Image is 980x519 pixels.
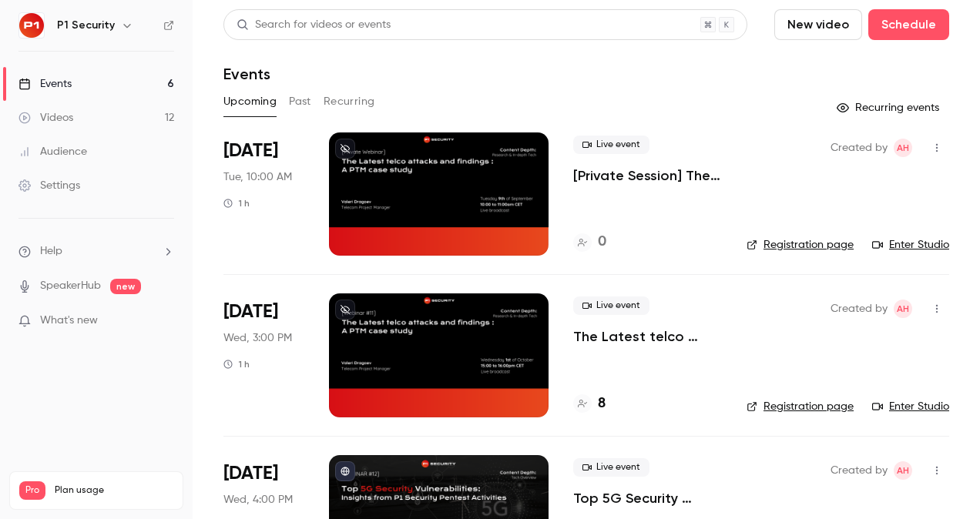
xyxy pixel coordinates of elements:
[223,358,250,370] div: 1 h
[223,197,250,209] div: 1 h
[573,296,649,315] span: Live event
[156,314,174,328] iframe: Noticeable Trigger
[831,461,888,480] span: Created by
[223,89,277,114] button: Upcoming
[223,132,304,256] div: Sep 9 Tue, 10:00 AM (Europe/Paris)
[223,293,304,417] div: Oct 1 Wed, 3:00 PM (Europe/Paris)
[19,13,44,38] img: P1 Security
[573,327,722,346] a: The Latest telco attacks and findings : A PTM case study
[223,139,278,163] span: [DATE]
[223,300,278,324] span: [DATE]
[830,95,949,120] button: Recurring events
[18,110,73,126] div: Videos
[40,243,62,259] span: Help
[872,399,949,414] a: Enter Studio
[573,166,722,185] a: [Private Session] The Latest telco attacks and findings : A PTM case study
[868,9,949,40] button: Schedule
[223,65,270,83] h1: Events
[747,399,854,414] a: Registration page
[897,461,909,480] span: AH
[40,313,98,329] span: What's new
[872,237,949,253] a: Enter Studio
[40,278,101,294] a: SpeakerHub
[289,89,311,114] button: Past
[747,237,854,253] a: Registration page
[223,461,278,486] span: [DATE]
[237,17,391,33] div: Search for videos or events
[598,393,606,414] h4: 8
[894,461,912,480] span: Amine Hayad
[324,89,375,114] button: Recurring
[18,178,80,193] div: Settings
[897,139,909,157] span: AH
[573,393,606,414] a: 8
[573,232,606,253] a: 0
[894,139,912,157] span: Amine Hayad
[57,18,115,33] h6: P1 Security
[598,232,606,253] h4: 0
[573,489,722,507] a: Top 5G Security Vulnerabilities: Insights from P1 Security Pentest Activities
[110,279,141,294] span: new
[831,300,888,318] span: Created by
[18,76,72,92] div: Events
[831,139,888,157] span: Created by
[897,300,909,318] span: AH
[223,492,293,507] span: Wed, 4:00 PM
[18,243,174,259] li: help-dropdown-opener
[573,136,649,154] span: Live event
[223,169,292,185] span: Tue, 10:00 AM
[19,481,45,500] span: Pro
[573,458,649,477] span: Live event
[774,9,862,40] button: New video
[223,330,292,346] span: Wed, 3:00 PM
[55,484,173,497] span: Plan usage
[18,144,87,159] div: Audience
[894,300,912,318] span: Amine Hayad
